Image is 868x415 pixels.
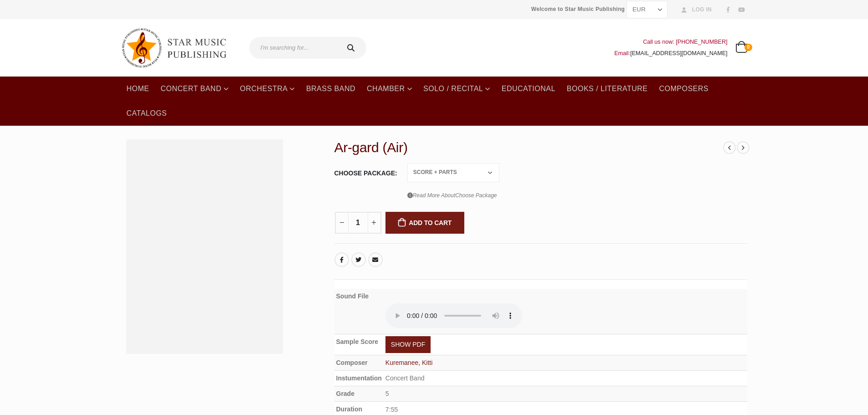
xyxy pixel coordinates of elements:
div: Email: [614,48,727,59]
a: Educational [496,77,561,101]
a: Solo / Recital [418,77,496,101]
span: Welcome to Star Music Publishing [531,2,625,16]
a: SHOW PDF [385,336,431,353]
a: [EMAIL_ADDRESS][DOMAIN_NAME] [630,50,727,56]
b: Grade [336,390,354,397]
a: Brass Band [301,77,361,101]
a: Concert Band [155,77,234,101]
a: Orchestra [234,77,300,101]
a: Books / Literature [561,77,653,101]
img: SMP-10-0176 3D [127,140,283,354]
input: Product quantity [348,212,368,234]
a: Catalogs [121,101,173,126]
a: Facebook [722,4,734,15]
b: Composer [336,359,368,366]
a: Twitter [351,252,366,267]
h2: Ar-gard (Air) [334,139,724,156]
th: Sample Score [334,334,384,355]
span: Choose Package [455,192,497,199]
a: Home [121,77,155,101]
a: Email [368,252,383,267]
label: Choose Package [334,164,397,183]
button: + [368,212,381,234]
div: Call us now: [PHONE_NUMBER] [614,36,727,48]
b: Sound File [336,292,369,300]
span: 0 [745,44,752,51]
a: Composers [653,77,714,101]
input: I'm searching for... [249,37,338,59]
b: Duration [336,405,363,413]
a: Facebook [334,252,349,267]
a: Youtube [735,4,747,15]
a: Read More AboutChoose Package [407,190,497,201]
b: Instumentation [336,374,382,382]
a: Chamber [361,77,417,101]
button: Add to cart [385,212,465,234]
td: 5 [384,386,747,401]
button: Search [338,37,367,59]
img: Star Music Publishing [121,24,235,72]
a: Log In [678,4,712,15]
button: - [335,212,349,234]
td: Concert Band [384,370,747,386]
a: Kuremanee, Kitti [385,359,433,366]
